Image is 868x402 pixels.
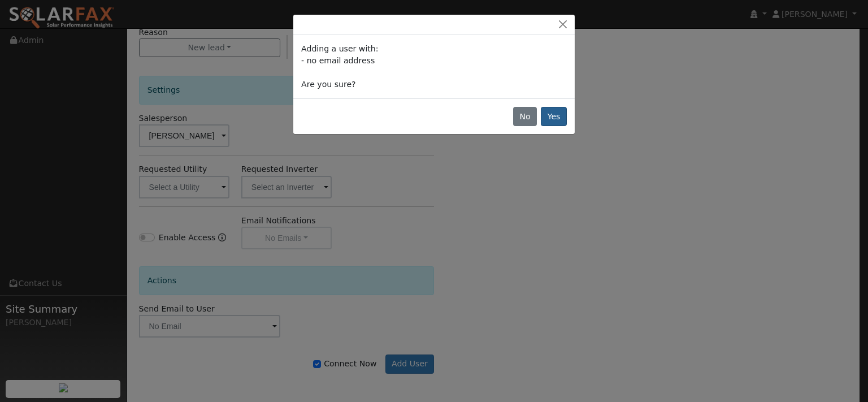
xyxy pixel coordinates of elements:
span: Are you sure? [301,80,355,89]
button: No [513,107,537,126]
button: Yes [541,107,567,126]
button: Close [555,19,571,31]
span: - no email address [301,56,375,65]
span: Adding a user with: [301,44,378,53]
